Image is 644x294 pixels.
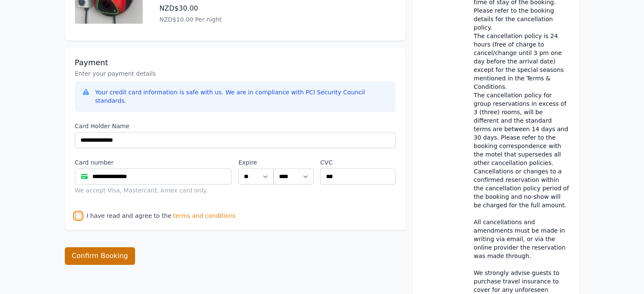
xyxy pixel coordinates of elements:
div: We accept Visa, Mastercard, Amex card only. [75,186,232,195]
span: terms and conditions [173,212,236,220]
label: Expire [238,158,274,167]
div: Your credit card information is safe with us. We are in compliance with PCI Security Council stan... [95,88,389,105]
p: Enter your payment details [75,69,395,78]
p: NZD$10.00 Per night [160,15,342,24]
label: CVC [320,158,395,167]
p: NZD$30.00 [160,3,342,14]
label: . [274,158,313,167]
label: Card Holder Name [75,122,395,130]
label: I have read and agree to the [87,212,171,219]
label: Card number [75,158,232,167]
button: Confirm Booking [65,247,135,265]
h3: Payment [75,58,395,68]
